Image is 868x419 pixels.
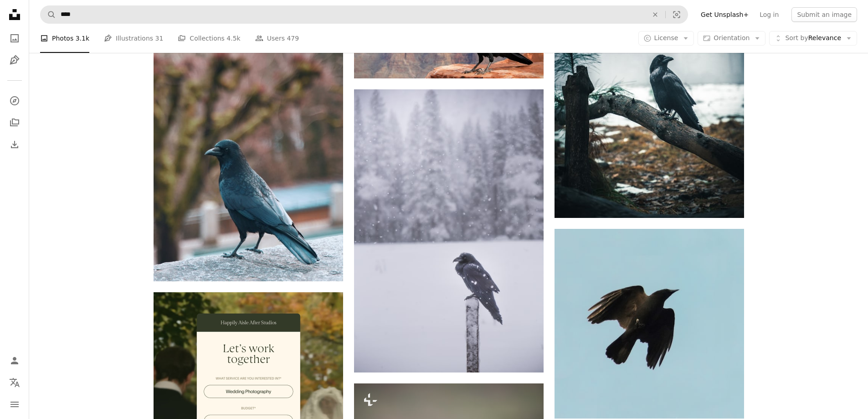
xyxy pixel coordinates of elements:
a: raven perching on black lumber [354,227,544,235]
a: Collections [5,114,24,132]
a: Users 479 [255,24,299,53]
a: Collections 4.5k [178,24,240,53]
a: Illustrations [5,51,24,69]
span: 31 [155,33,164,43]
img: raven perching on black lumber [354,89,544,373]
span: Orientation [714,34,750,41]
a: A black bird flying through a blue sky [555,320,744,328]
button: Menu [5,395,24,414]
button: Visual search [666,6,688,23]
a: black bird on brown tree branch during daytime [154,150,343,158]
button: Orientation [698,31,765,46]
span: 4.5k [226,33,240,43]
button: Sort byRelevance [769,31,857,46]
a: Get Unsplash+ [695,7,754,22]
a: Home — Unsplash [5,5,24,26]
button: License [638,31,694,46]
form: Find visuals sitewide [40,5,688,24]
button: Language [5,373,24,392]
a: Log in / Sign up [5,352,24,370]
a: Photos [5,29,24,47]
a: Download History [5,135,24,154]
a: Log in [754,7,784,22]
button: Search Unsplash [41,6,56,23]
a: Explore [5,92,24,110]
button: Clear [645,6,665,23]
a: Illustrations 31 [104,24,163,53]
span: 479 [287,33,299,43]
img: black bird on brown tree branch during daytime [154,27,343,281]
a: a black bird sitting on top of a tree branch [555,72,744,80]
button: Submit an image [791,7,857,22]
span: Sort by [785,34,808,41]
img: A black bird flying through a blue sky [555,229,744,419]
span: Relevance [785,34,841,43]
span: License [654,34,678,41]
